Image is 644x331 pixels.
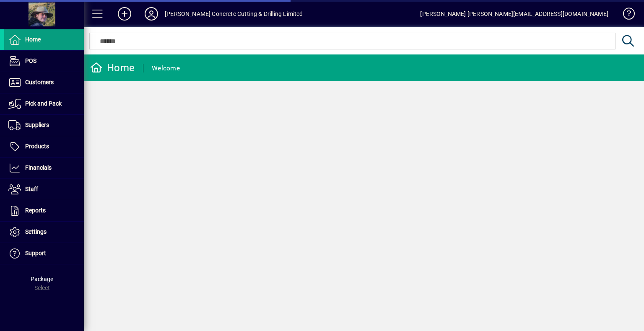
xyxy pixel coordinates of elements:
[420,7,608,21] div: [PERSON_NAME] [PERSON_NAME][EMAIL_ADDRESS][DOMAIN_NAME]
[4,93,84,114] a: Pick and Pack
[25,79,54,85] span: Customers
[4,243,84,264] a: Support
[25,207,46,214] span: Reports
[4,115,84,136] a: Suppliers
[4,158,84,178] a: Financials
[25,250,46,256] span: Support
[25,36,41,43] span: Home
[25,164,52,171] span: Financials
[4,51,84,72] a: POS
[165,7,303,21] div: [PERSON_NAME] Concrete Cutting & Drilling Limited
[25,228,47,235] span: Settings
[4,200,84,221] a: Reports
[25,122,49,128] span: Suppliers
[90,61,135,75] div: Home
[25,57,36,64] span: POS
[4,136,84,157] a: Products
[4,179,84,200] a: Staff
[25,100,62,107] span: Pick and Pack
[4,72,84,93] a: Customers
[138,6,165,21] button: Profile
[617,2,634,29] a: Knowledge Base
[25,186,38,192] span: Staff
[25,143,49,150] span: Products
[111,6,138,21] button: Add
[4,222,84,243] a: Settings
[152,62,180,75] div: Welcome
[31,276,53,282] span: Package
